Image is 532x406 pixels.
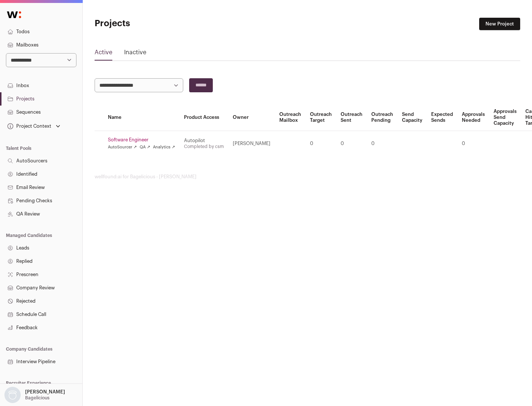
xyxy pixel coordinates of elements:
[457,104,489,131] th: Approvals Needed
[336,131,367,156] td: 0
[398,104,427,131] th: Send Capacity
[306,131,336,156] td: 0
[427,104,457,131] th: Expected Sends
[184,144,224,149] a: Completed by csm
[124,48,146,60] a: Inactive
[306,104,336,131] th: Outreach Target
[184,138,224,144] div: Autopilot
[228,104,275,131] th: Owner
[367,104,398,131] th: Outreach Pending
[3,387,66,403] button: Open dropdown
[275,104,306,131] th: Outreach Mailbox
[95,174,520,180] footer: wellfound:ai for Bagelicious - [PERSON_NAME]
[95,18,236,30] h1: Projects
[153,144,175,150] a: Analytics ↗
[95,48,112,60] a: Active
[479,18,520,30] a: New Project
[228,131,275,156] td: [PERSON_NAME]
[6,121,62,131] button: Open dropdown
[25,395,50,401] p: Bagelicious
[489,104,521,131] th: Approvals Send Capacity
[457,131,489,156] td: 0
[108,144,137,150] a: AutoSourcer ↗
[6,123,51,129] div: Project Context
[140,144,150,150] a: QA ↗
[180,104,228,131] th: Product Access
[108,137,175,143] a: Software Engineer
[3,7,25,22] img: Wellfound
[25,389,65,395] p: [PERSON_NAME]
[103,104,180,131] th: Name
[336,104,367,131] th: Outreach Sent
[4,387,21,403] img: nopic.png
[367,131,398,156] td: 0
